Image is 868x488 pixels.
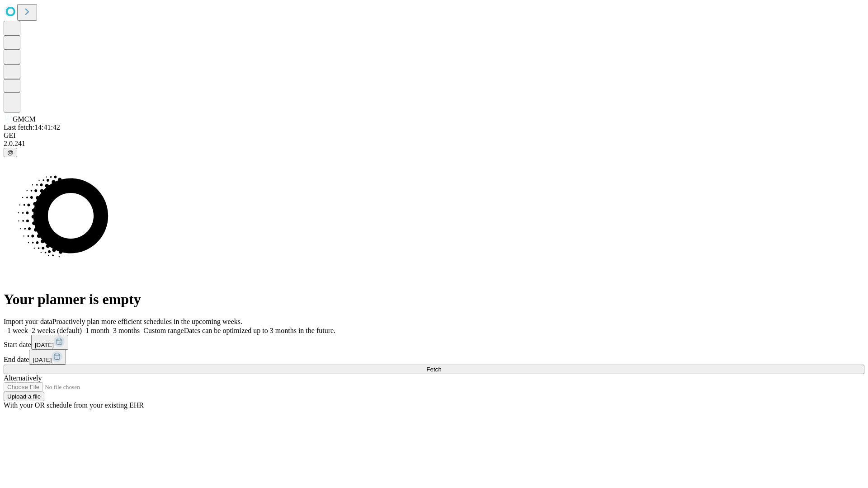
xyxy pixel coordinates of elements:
[113,327,140,334] span: 3 months
[7,149,14,156] span: @
[4,148,17,157] button: @
[35,342,54,348] span: [DATE]
[33,357,52,363] span: [DATE]
[29,350,66,365] button: [DATE]
[32,327,82,334] span: 2 weeks (default)
[7,327,28,334] span: 1 week
[4,318,52,325] span: Import your data
[143,327,184,334] span: Custom range
[4,335,864,350] div: Start date
[13,115,36,123] span: GMCM
[4,123,60,131] span: Last fetch: 14:41:42
[4,401,144,409] span: With your OR schedule from your existing EHR
[4,392,44,401] button: Upload a file
[4,350,864,365] div: End date
[4,131,864,140] div: GEI
[4,365,864,374] button: Fetch
[4,140,864,148] div: 2.0.241
[31,335,68,350] button: [DATE]
[184,327,335,334] span: Dates can be optimized up to 3 months in the future.
[4,291,864,308] h1: Your planner is empty
[4,374,42,382] span: Alternatively
[426,366,441,373] span: Fetch
[85,327,109,334] span: 1 month
[52,318,242,325] span: Proactively plan more efficient schedules in the upcoming weeks.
